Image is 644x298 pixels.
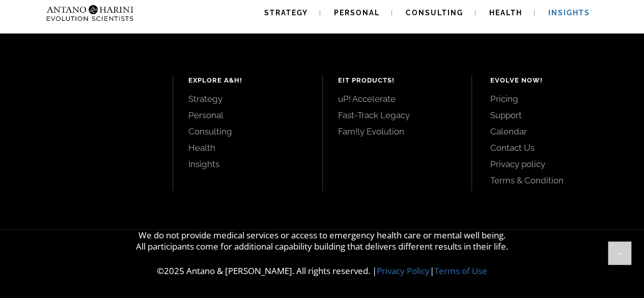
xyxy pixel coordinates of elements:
[490,142,621,153] a: Contact Us
[338,93,457,104] a: uP! Accelerate
[188,93,307,104] a: Strategy
[406,9,463,17] span: Consulting
[188,126,307,137] a: Consulting
[377,265,430,277] a: Privacy Policy
[188,110,307,121] a: Personal
[334,9,380,17] span: Personal
[188,158,307,170] a: Insights
[264,9,308,17] span: Strategy
[548,9,590,17] span: Insights
[490,75,621,86] h4: Evolve Now!
[338,126,457,137] a: Fam!ly Evolution
[490,175,621,186] a: Terms & Condition
[489,9,522,17] span: Health
[188,75,307,86] h4: Explore A&H!
[490,126,621,137] a: Calendar
[490,93,621,104] a: Pricing
[434,265,487,277] a: Terms of Use
[338,110,457,121] a: Fast-Track Legacy
[338,75,457,86] h4: EIT Products!
[490,158,621,170] a: Privacy policy
[188,142,307,153] a: Health
[490,110,621,121] a: Support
